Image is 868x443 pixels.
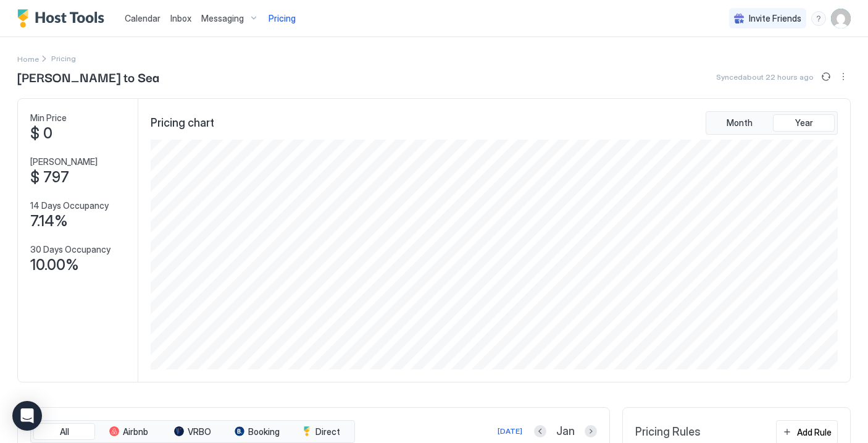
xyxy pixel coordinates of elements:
span: 10.00% [30,256,79,274]
span: Direct [315,426,340,437]
span: Calendar [125,13,161,23]
div: menu [811,11,826,26]
span: Month [727,117,753,129]
a: Calendar [125,12,161,25]
span: Home [17,54,39,64]
span: 30 Days Occupancy [30,244,111,255]
div: menu [836,69,851,84]
button: Sync prices [819,69,833,84]
span: 7.14% [30,212,68,230]
a: Home [17,52,39,65]
button: All [33,423,95,441]
button: Airbnb [98,423,159,441]
span: $ 797 [30,168,69,187]
div: Add Rule [797,426,832,439]
span: Year [795,117,813,129]
span: Airbnb [123,426,148,437]
span: [PERSON_NAME] [30,156,98,167]
div: Breadcrumb [17,52,39,65]
span: Booking [248,426,280,437]
button: Year [773,114,835,132]
button: VRBO [162,423,223,441]
button: Month [709,114,770,132]
span: Invite Friends [749,13,801,24]
span: Jan [556,424,575,439]
div: Open Intercom Messenger [12,401,42,431]
span: Min Price [30,112,67,124]
button: More options [836,69,851,84]
span: Pricing chart [151,116,214,130]
span: 14 Days Occupancy [30,200,109,211]
button: Previous month [534,425,546,437]
span: $ 0 [30,124,52,143]
span: Breadcrumb [51,54,76,63]
button: Next month [585,425,597,437]
span: All [60,426,69,437]
span: Inbox [170,13,191,23]
div: User profile [831,9,851,28]
span: Messaging [201,13,244,24]
button: [DATE] [496,424,524,439]
span: Synced about 22 hours ago [716,72,814,82]
div: tab-group [706,111,838,135]
button: Direct [290,423,352,441]
span: VRBO [188,426,211,437]
span: Pricing [269,13,296,24]
div: [DATE] [498,426,522,437]
button: Booking [226,423,288,441]
span: [PERSON_NAME] to Sea [17,67,159,86]
a: Host Tools Logo [17,9,110,28]
a: Inbox [170,12,191,25]
span: Pricing Rules [635,425,701,439]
